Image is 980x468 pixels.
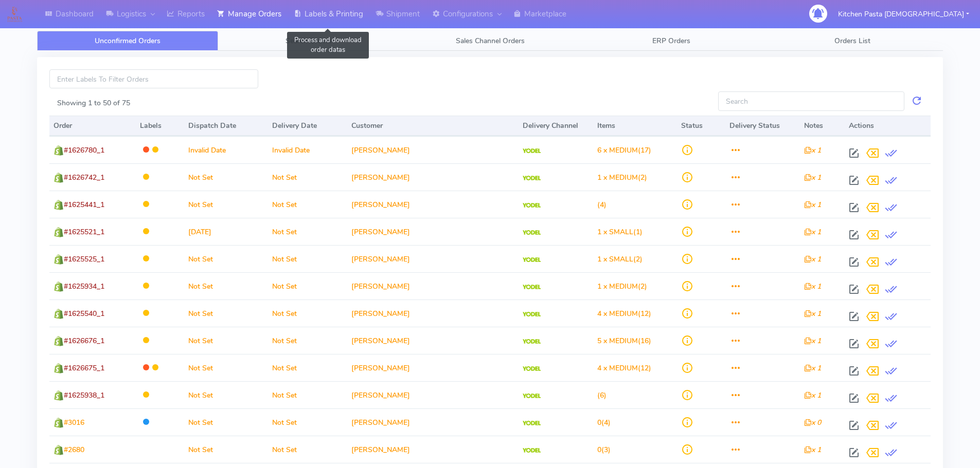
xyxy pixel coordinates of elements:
[593,116,677,136] th: Items
[347,299,519,327] td: [PERSON_NAME]
[800,116,845,136] th: Notes
[523,203,541,208] img: Yodel
[64,445,84,455] span: #2680
[268,354,348,381] td: Not Set
[184,354,268,381] td: Not Set
[184,381,268,408] td: Not Set
[268,163,348,191] td: Not Set
[804,363,821,373] i: x 1
[347,116,519,136] th: Customer
[64,254,104,264] span: #1625525_1
[347,191,519,218] td: [PERSON_NAME]
[64,282,104,291] span: #1625934_1
[597,336,651,346] span: (16)
[804,254,821,264] i: x 1
[523,176,541,181] img: Yodel
[597,336,638,346] span: 5 x MEDIUM
[347,327,519,354] td: [PERSON_NAME]
[597,227,633,237] span: 1 x SMALL
[184,136,268,163] td: Invalid Date
[184,245,268,272] td: Not Set
[804,173,821,182] i: x 1
[725,116,800,136] th: Delivery Status
[523,421,541,426] img: Yodel
[597,309,651,319] span: (12)
[677,116,725,136] th: Status
[136,116,184,136] th: Labels
[347,245,519,272] td: [PERSON_NAME]
[597,200,607,210] span: (4)
[523,285,541,290] img: Yodel
[804,200,821,210] i: x 1
[64,336,104,346] span: #1626676_1
[184,299,268,327] td: Not Set
[597,145,638,155] span: 6 x MEDIUM
[597,418,611,427] span: (4)
[845,116,931,136] th: Actions
[347,354,519,381] td: [PERSON_NAME]
[286,36,332,46] span: Search Orders
[804,282,821,291] i: x 1
[523,230,541,235] img: Yodel
[184,191,268,218] td: Not Set
[268,381,348,408] td: Not Set
[597,254,643,264] span: (2)
[597,309,638,319] span: 4 x MEDIUM
[64,390,104,400] span: #1625938_1
[597,363,638,373] span: 4 x MEDIUM
[523,148,541,154] img: Yodel
[523,312,541,317] img: Yodel
[597,282,638,291] span: 1 x MEDIUM
[804,336,821,346] i: x 1
[64,363,104,373] span: #1626675_1
[49,69,258,88] input: Enter Labels To Filter Orders
[597,173,638,182] span: 1 x MEDIUM
[597,173,647,182] span: (2)
[597,282,647,291] span: (2)
[268,436,348,463] td: Not Set
[268,136,348,163] td: Invalid Date
[64,227,104,237] span: #1625521_1
[347,408,519,436] td: [PERSON_NAME]
[347,136,519,163] td: [PERSON_NAME]
[64,145,104,155] span: #1626780_1
[268,245,348,272] td: Not Set
[523,394,541,399] img: Yodel
[597,445,601,455] span: 0
[268,218,348,245] td: Not Set
[804,309,821,319] i: x 1
[57,98,130,108] label: Showing 1 to 50 of 75
[347,272,519,299] td: [PERSON_NAME]
[597,227,643,237] span: (1)
[268,272,348,299] td: Not Set
[64,309,104,319] span: #1625540_1
[804,418,821,427] i: x 0
[519,116,593,136] th: Delivery Channel
[523,257,541,263] img: Yodel
[184,116,268,136] th: Dispatch Date
[718,91,904,110] input: Search
[347,218,519,245] td: [PERSON_NAME]
[597,390,607,400] span: (6)
[184,327,268,354] td: Not Set
[184,218,268,245] td: [DATE]
[830,4,977,25] button: Kitchen Pasta [DEMOGRAPHIC_DATA]
[184,436,268,463] td: Not Set
[95,36,161,46] span: Unconfirmed Orders
[268,116,348,136] th: Delivery Date
[597,254,633,264] span: 1 x SMALL
[347,381,519,408] td: [PERSON_NAME]
[597,418,601,427] span: 0
[523,448,541,453] img: Yodel
[64,173,104,182] span: #1626742_1
[804,445,821,455] i: x 1
[597,445,611,455] span: (3)
[64,200,104,210] span: #1625441_1
[347,163,519,191] td: [PERSON_NAME]
[597,363,651,373] span: (12)
[597,145,651,155] span: (17)
[834,36,870,46] span: Orders List
[523,366,541,371] img: Yodel
[49,116,136,136] th: Order
[184,408,268,436] td: Not Set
